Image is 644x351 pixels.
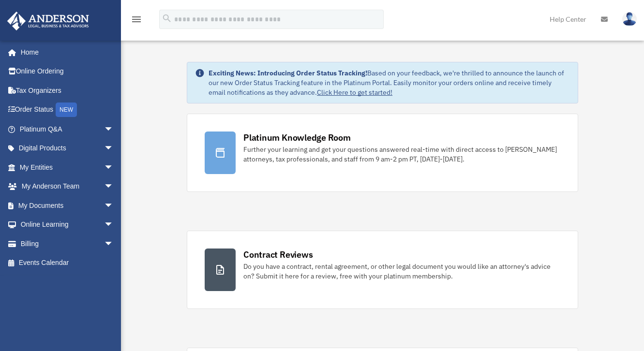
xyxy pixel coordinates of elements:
[243,145,560,164] div: Further your learning and get your questions answered real-time with direct access to [PERSON_NAM...
[4,12,92,30] img: Anderson Advisors Platinum Portal
[131,17,142,25] a: menu
[317,88,392,97] a: Click Here to get started!
[209,69,367,77] strong: Exciting News: Introducing Order Status Tracking!
[104,234,123,254] span: arrow_drop_down
[7,62,128,81] a: Online Ordering
[7,177,128,196] a: My Anderson Teamarrow_drop_down
[104,119,123,139] span: arrow_drop_down
[104,139,123,159] span: arrow_drop_down
[104,158,123,177] span: arrow_drop_down
[7,139,128,158] a: Digital Productsarrow_drop_down
[104,215,123,235] span: arrow_drop_down
[7,100,128,120] a: Order StatusNEW
[209,68,570,97] div: Based on your feedback, we're thrilled to announce the launch of our new Order Status Tracking fe...
[187,114,578,192] a: Platinum Knowledge Room Further your learning and get your questions answered real-time with dire...
[243,249,313,261] div: Contract Reviews
[622,12,637,26] img: User Pic
[7,43,123,62] a: Home
[131,14,142,25] i: menu
[104,177,123,197] span: arrow_drop_down
[7,215,128,234] a: Online Learningarrow_drop_down
[162,13,172,24] i: search
[7,253,128,273] a: Events Calendar
[243,132,351,144] div: Platinum Knowledge Room
[56,102,77,117] div: NEW
[7,158,128,177] a: My Entitiesarrow_drop_down
[7,196,128,215] a: My Documentsarrow_drop_down
[187,231,578,309] a: Contract Reviews Do you have a contract, rental agreement, or other legal document you would like...
[7,119,128,139] a: Platinum Q&Aarrow_drop_down
[243,262,560,281] div: Do you have a contract, rental agreement, or other legal document you would like an attorney's ad...
[7,81,128,100] a: Tax Organizers
[7,234,128,253] a: Billingarrow_drop_down
[104,196,123,216] span: arrow_drop_down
